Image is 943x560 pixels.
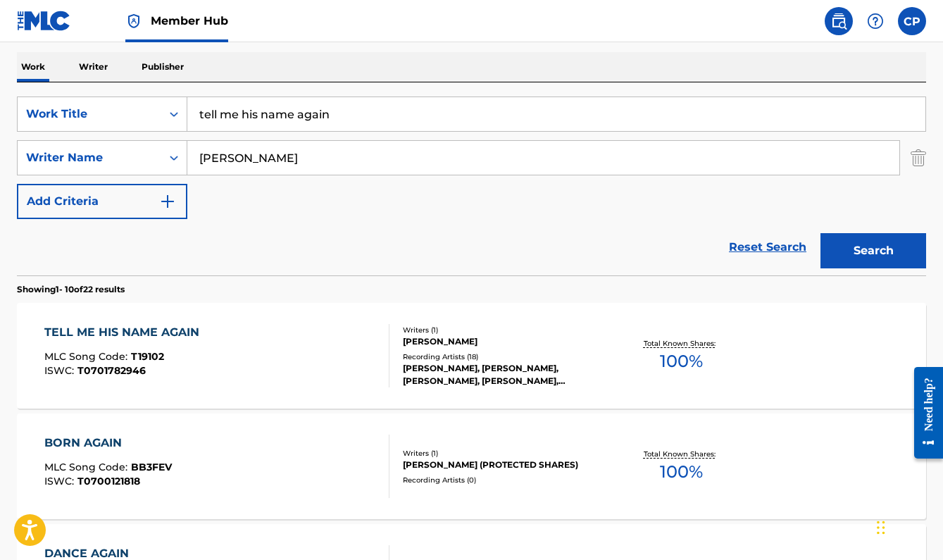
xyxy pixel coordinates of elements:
[131,461,172,473] span: BB3FEV
[820,233,926,268] button: Search
[403,459,606,471] div: [PERSON_NAME] (PROTECTED SHARES)
[131,350,164,363] span: T19102
[17,283,125,296] p: Showing 1 - 10 of 22 results
[873,492,943,560] iframe: Chat Widget
[17,303,926,409] a: TELL ME HIS NAME AGAINMLC Song Code:T19102ISWC:T0701782946Writers (1)[PERSON_NAME]Recording Artis...
[44,324,206,341] div: TELL ME HIS NAME AGAIN
[660,459,703,485] span: 100 %
[137,52,188,82] p: Publisher
[17,184,187,219] button: Add Criteria
[26,106,153,123] div: Work Title
[644,338,719,349] p: Total Known Shares:
[877,506,885,549] div: Drag
[660,349,703,374] span: 100 %
[403,362,606,387] div: [PERSON_NAME], [PERSON_NAME], [PERSON_NAME], [PERSON_NAME], [PERSON_NAME]
[898,7,926,35] div: User Menu
[159,193,176,210] img: 9d2ae6d4665cec9f34b9.svg
[26,149,153,166] div: Writer Name
[867,13,884,30] img: help
[125,13,142,30] img: Top Rightsholder
[44,461,131,473] span: MLC Song Code :
[403,335,606,348] div: [PERSON_NAME]
[861,7,889,35] div: Help
[44,364,77,377] span: ISWC :
[911,140,926,175] img: Delete Criterion
[77,364,146,377] span: T0701782946
[17,52,49,82] p: Work
[77,475,140,487] span: T0700121818
[825,7,853,35] a: Public Search
[44,475,77,487] span: ISWC :
[75,52,112,82] p: Writer
[830,13,847,30] img: search
[722,232,813,263] a: Reset Search
[17,11,71,31] img: MLC Logo
[44,435,172,452] div: BORN AGAIN
[403,351,606,362] div: Recording Artists ( 18 )
[904,355,943,471] iframe: Resource Center
[44,350,131,363] span: MLC Song Code :
[644,449,719,459] p: Total Known Shares:
[403,475,606,485] div: Recording Artists ( 0 )
[403,448,606,459] div: Writers ( 1 )
[403,325,606,335] div: Writers ( 1 )
[151,13,228,29] span: Member Hub
[17,413,926,519] a: BORN AGAINMLC Song Code:BB3FEVISWC:T0700121818Writers (1)[PERSON_NAME] (PROTECTED SHARES)Recordin...
[17,97,926,275] form: Search Form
